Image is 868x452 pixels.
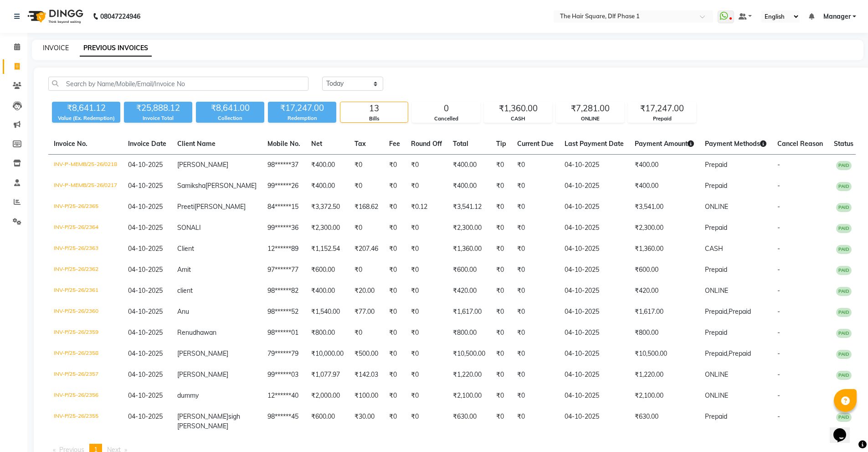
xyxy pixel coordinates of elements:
[128,370,163,379] span: 04-10-2025
[836,203,852,212] span: PAID
[406,239,447,260] td: ₹0
[48,364,123,385] td: INV-P/25-26/2357
[54,140,87,148] span: Invoice No.
[406,385,447,406] td: ₹0
[306,197,349,218] td: ₹3,372.50
[389,140,400,148] span: Fee
[447,322,491,343] td: ₹800.00
[777,349,780,358] span: -
[177,391,199,400] span: dummy
[491,301,512,322] td: ₹0
[267,140,300,148] span: Mobile No.
[556,102,624,115] div: ₹7,281.00
[177,286,193,295] span: client
[559,260,629,281] td: 04-10-2025
[705,182,727,190] span: Prepaid
[447,406,491,436] td: ₹630.00
[384,364,406,385] td: ₹0
[177,370,228,379] span: [PERSON_NAME]
[447,218,491,239] td: ₹2,300.00
[128,328,163,337] span: 04-10-2025
[836,245,852,254] span: PAID
[48,322,123,343] td: INV-P/25-26/2359
[705,370,728,379] span: ONLINE
[128,265,163,274] span: 04-10-2025
[512,406,559,436] td: ₹0
[306,281,349,301] td: ₹400.00
[48,197,123,218] td: INV-P/25-26/2365
[306,301,349,322] td: ₹1,540.00
[629,385,699,406] td: ₹2,100.00
[559,155,629,176] td: 04-10-2025
[512,322,559,343] td: ₹0
[447,176,491,197] td: ₹400.00
[777,328,780,337] span: -
[349,322,384,343] td: ₹0
[559,301,629,322] td: 04-10-2025
[491,197,512,218] td: ₹0
[412,115,480,123] div: Cancelled
[705,203,728,211] span: ONLINE
[836,350,852,359] span: PAID
[777,307,780,316] span: -
[447,343,491,364] td: ₹10,500.00
[777,140,823,148] span: Cancel Reason
[48,77,308,91] input: Search by Name/Mobile/Email/Invoice No
[491,218,512,239] td: ₹0
[447,260,491,281] td: ₹600.00
[384,218,406,239] td: ₹0
[412,102,480,115] div: 0
[48,239,123,260] td: INV-P/25-26/2363
[406,364,447,385] td: ₹0
[128,203,163,211] span: 04-10-2025
[406,155,447,176] td: ₹0
[559,322,629,343] td: 04-10-2025
[306,218,349,239] td: ₹2,300.00
[306,260,349,281] td: ₹600.00
[628,102,696,115] div: ₹17,247.00
[559,364,629,385] td: 04-10-2025
[556,115,624,123] div: ONLINE
[48,260,123,281] td: INV-P/25-26/2362
[834,140,853,148] span: Status
[447,197,491,218] td: ₹3,541.12
[177,140,216,148] span: Client Name
[411,140,442,148] span: Round Off
[306,406,349,436] td: ₹600.00
[705,265,727,274] span: Prepaid
[177,328,193,337] span: Renu
[447,155,491,176] td: ₹400.00
[836,266,852,275] span: PAID
[512,176,559,197] td: ₹0
[491,406,512,436] td: ₹0
[777,265,780,274] span: -
[729,349,751,358] span: Prepaid
[48,155,123,176] td: INV-P-MEMB/25-26/0218
[128,391,163,400] span: 04-10-2025
[559,406,629,436] td: 04-10-2025
[565,140,624,148] span: Last Payment Date
[628,115,696,123] div: Prepaid
[48,281,123,301] td: INV-P/25-26/2361
[306,343,349,364] td: ₹10,000.00
[512,301,559,322] td: ₹0
[177,412,228,421] span: [PERSON_NAME]
[384,239,406,260] td: ₹0
[512,385,559,406] td: ₹0
[629,260,699,281] td: ₹600.00
[128,223,163,232] span: 04-10-2025
[484,102,552,115] div: ₹1,360.00
[349,364,384,385] td: ₹142.03
[777,182,780,190] span: -
[384,406,406,436] td: ₹0
[512,364,559,385] td: ₹0
[349,260,384,281] td: ₹0
[306,385,349,406] td: ₹2,000.00
[306,364,349,385] td: ₹1,077.97
[836,413,852,422] span: PAID
[512,155,559,176] td: ₹0
[777,412,780,421] span: -
[177,161,228,169] span: [PERSON_NAME]
[124,102,192,114] div: ₹25,888.12
[559,197,629,218] td: 04-10-2025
